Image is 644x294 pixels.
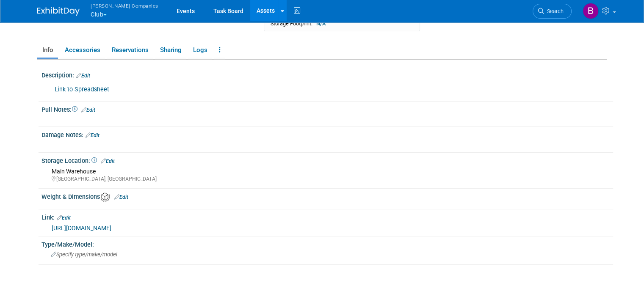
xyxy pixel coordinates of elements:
[91,1,158,10] span: [PERSON_NAME] Companies
[41,211,613,222] div: Link:
[57,215,71,221] a: Edit
[81,107,95,113] a: Edit
[314,20,328,27] span: N/A
[41,154,613,165] div: Storage Location:
[41,238,613,249] div: Type/Make/Model:
[155,43,186,58] a: Sharing
[271,20,413,27] div: Storage Footprint:
[52,225,111,231] a: [URL][DOMAIN_NAME]
[37,7,80,16] img: ExhibitDay
[41,69,613,80] div: Description:
[41,103,613,114] div: Pull Notes:
[60,43,105,58] a: Accessories
[55,86,109,93] a: Link to Spreadsheet
[76,73,90,79] a: Edit
[114,194,128,200] a: Edit
[107,43,153,58] a: Reservations
[86,132,100,138] a: Edit
[101,192,110,202] img: Asset Weight and Dimensions
[544,8,564,14] span: Search
[533,4,572,19] a: Search
[37,43,58,58] a: Info
[41,129,613,140] div: Damage Notes:
[52,168,96,175] span: Main Warehouse
[188,43,212,58] a: Logs
[101,158,115,164] a: Edit
[583,3,599,19] img: Barbara Brzezinska
[51,251,117,258] span: Specify type/make/model
[41,190,613,202] div: Weight & Dimensions
[52,176,607,183] div: [GEOGRAPHIC_DATA], [GEOGRAPHIC_DATA]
